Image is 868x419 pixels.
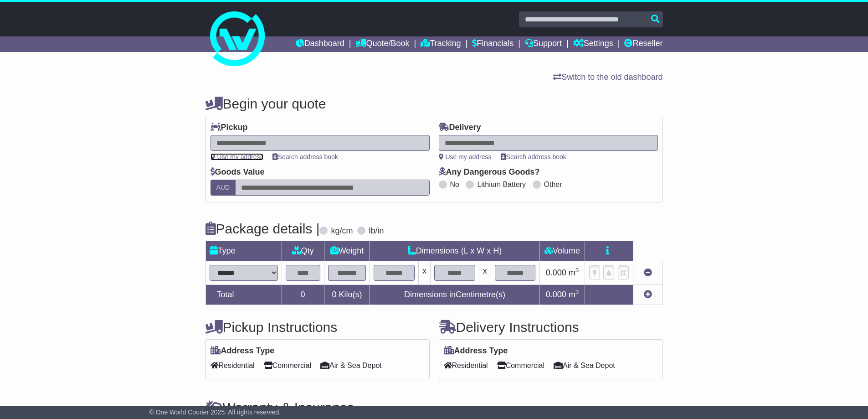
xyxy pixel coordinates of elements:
[211,346,275,356] label: Address Type
[546,268,566,277] span: 0.000
[320,358,382,372] span: Air & Sea Depot
[282,241,324,261] td: Qty
[370,285,539,305] td: Dimensions in Centimetre(s)
[419,261,431,285] td: x
[554,358,615,372] span: Air & Sea Depot
[370,241,539,261] td: Dimensions (L x W x H)
[569,290,579,299] span: m
[479,261,491,285] td: x
[501,153,566,160] a: Search address book
[355,36,409,52] a: Quote/Book
[439,153,492,160] a: Use my address
[211,180,236,196] label: AUD
[369,226,384,236] label: lb/in
[282,285,324,305] td: 0
[573,36,613,52] a: Settings
[444,358,488,372] span: Residential
[525,36,562,52] a: Support
[149,409,281,416] span: © One World Courier 2025. All rights reserved.
[450,180,459,189] label: No
[575,289,579,295] sup: 3
[205,96,663,111] h4: Begin your quote
[497,358,544,372] span: Commercial
[211,358,255,372] span: Residential
[444,346,508,356] label: Address Type
[331,226,353,236] label: kg/cm
[539,241,585,261] td: Volume
[644,290,652,299] a: Add new item
[205,221,320,236] h4: Package details |
[624,36,663,52] a: Reseller
[205,320,430,335] h4: Pickup Instructions
[644,268,652,277] a: Remove this item
[439,123,481,133] label: Delivery
[544,180,562,189] label: Other
[264,358,311,372] span: Commercial
[205,285,282,305] td: Total
[332,290,336,299] span: 0
[205,241,282,261] td: Type
[477,180,526,189] label: Lithium Battery
[211,153,263,160] a: Use my address
[472,36,514,52] a: Financials
[324,285,370,305] td: Kilo(s)
[553,72,663,82] a: Switch to the old dashboard
[569,268,579,277] span: m
[211,167,265,177] label: Goods Value
[439,320,663,335] h4: Delivery Instructions
[421,36,461,52] a: Tracking
[205,400,663,415] h4: Warranty & Insurance
[324,241,370,261] td: Weight
[546,290,566,299] span: 0.000
[439,167,540,177] label: Any Dangerous Goods?
[296,36,344,52] a: Dashboard
[575,267,579,274] sup: 3
[211,123,248,133] label: Pickup
[272,153,338,160] a: Search address book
